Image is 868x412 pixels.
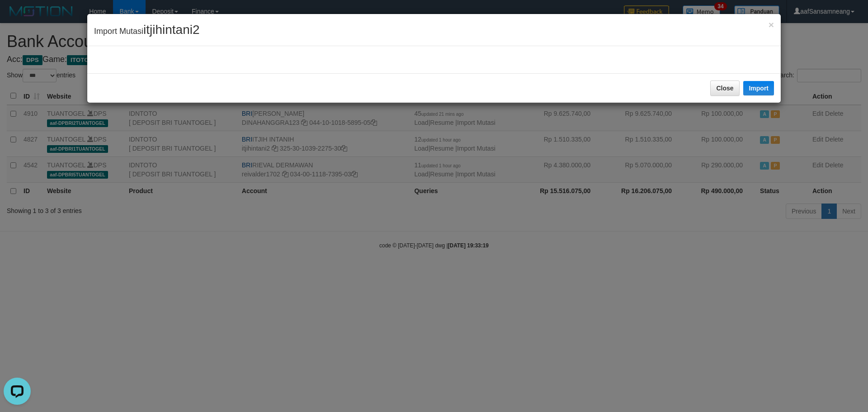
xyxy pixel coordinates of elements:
[769,19,774,30] span: ×
[143,23,200,37] span: itjihintani2
[743,81,774,95] button: Import
[94,27,200,36] span: Import Mutasi
[710,81,739,96] button: Close
[769,20,774,29] button: Close
[4,4,31,31] button: Open LiveChat chat widget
